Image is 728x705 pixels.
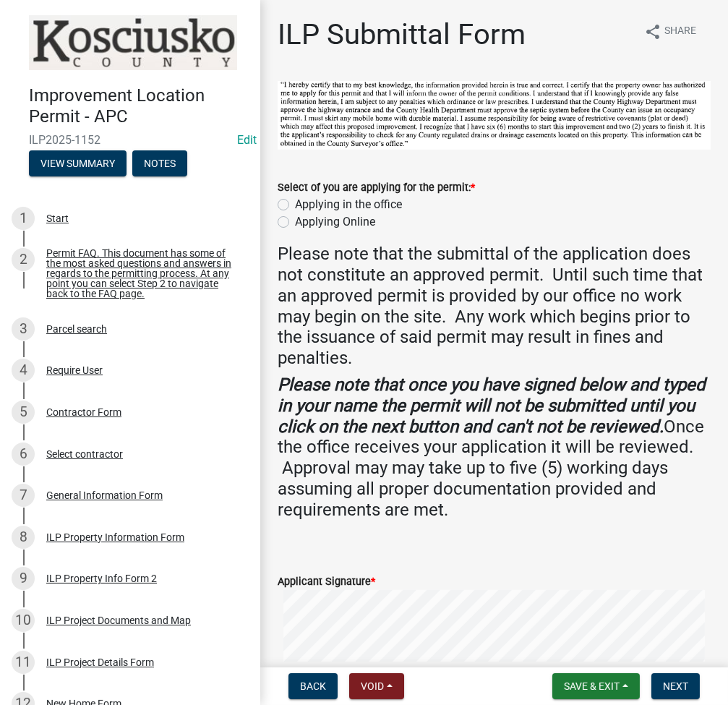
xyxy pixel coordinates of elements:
[132,150,187,176] button: Notes
[29,85,249,127] h4: Improvement Location Permit - APC
[46,365,103,375] div: Require User
[46,248,237,299] div: Permit FAQ. This document has some of the most asked questions and answers in regards to the perm...
[46,532,184,542] div: ILP Property Information Form
[564,680,620,692] span: Save & Exit
[12,651,35,674] div: 11
[46,213,69,223] div: Start
[663,680,688,692] span: Next
[12,401,35,424] div: 5
[664,23,696,40] span: Share
[552,673,640,699] button: Save & Exit
[12,567,35,590] div: 9
[278,375,706,437] strong: Please note that once you have signed below and typed in your name the permit will not be submitt...
[633,17,708,46] button: shareShare
[12,248,35,271] div: 2
[29,158,127,170] wm-modal-confirm: Summary
[46,573,157,584] div: ILP Property Info Form 2
[361,680,384,692] span: Void
[237,133,257,147] a: Edit
[46,615,191,625] div: ILP Project Documents and Map
[237,133,257,147] wm-modal-confirm: Edit Application Number
[278,81,711,150] img: ILP_Certification_Statement_28b1ac9d-b4e3-4867-b647-4d3cc7147dbf.png
[278,17,526,52] h1: ILP Submittal Form
[46,407,121,417] div: Contractor Form
[132,158,187,170] wm-modal-confirm: Notes
[651,673,700,699] button: Next
[278,577,375,587] label: Applicant Signature
[12,207,35,230] div: 1
[278,183,475,193] label: Select of you are applying for the permit:
[278,244,711,369] h4: Please note that the submittal of the application does not constitute an approved permit. Until s...
[12,526,35,549] div: 8
[300,680,326,692] span: Back
[46,449,123,459] div: Select contractor
[46,324,107,334] div: Parcel search
[29,133,231,147] span: ILP2025-1152
[12,317,35,341] div: 3
[12,359,35,382] div: 4
[46,490,163,500] div: General Information Form
[295,213,375,231] label: Applying Online
[29,150,127,176] button: View Summary
[12,609,35,632] div: 10
[278,375,711,521] h4: Once the office receives your application it will be reviewed. Approval may may take up to five (...
[12,484,35,507] div: 7
[12,443,35,466] div: 6
[46,657,154,667] div: ILP Project Details Form
[295,196,402,213] label: Applying in the office
[288,673,338,699] button: Back
[644,23,661,40] i: share
[349,673,404,699] button: Void
[29,15,237,70] img: Kosciusko County, Indiana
